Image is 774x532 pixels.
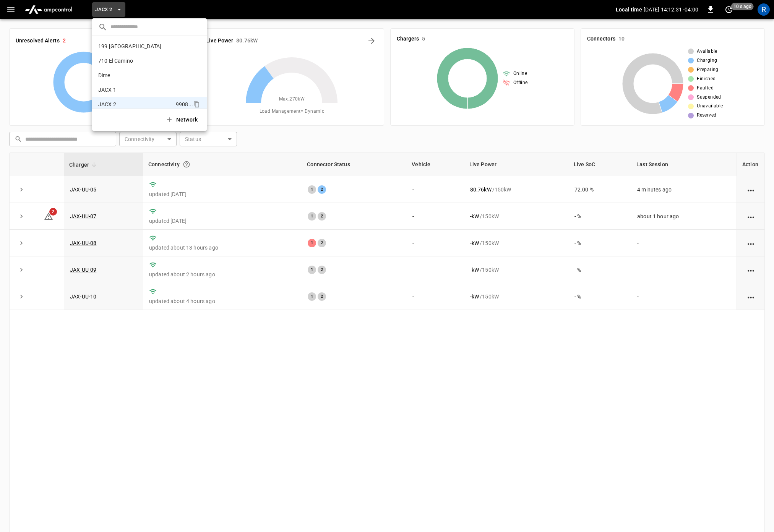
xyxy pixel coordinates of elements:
p: Dime [98,71,174,79]
p: JACX 1 [98,86,174,94]
p: 199 [GEOGRAPHIC_DATA] [98,42,174,50]
p: 710 El Camino [98,57,174,65]
div: copy [193,100,201,109]
button: Network [161,112,204,128]
p: JACX 2 [98,101,173,108]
